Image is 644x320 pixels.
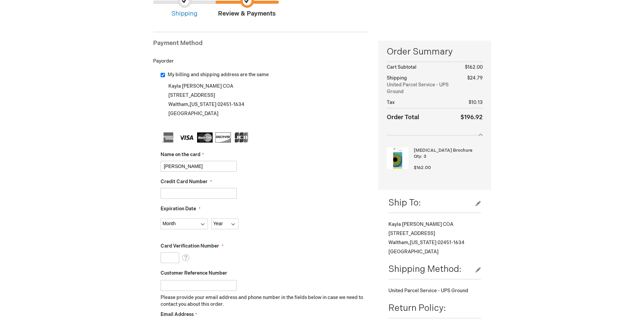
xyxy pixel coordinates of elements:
p: Please provide your email address and phone number in the fields below in case we need to contact... [161,294,368,308]
input: Credit Card Number [161,188,237,199]
span: Ship To: [388,198,421,208]
img: JCB [234,132,249,143]
img: Dry Eye Brochure [387,147,408,169]
span: Card Verification Number [161,243,219,249]
span: Shipping [387,75,407,81]
span: $10.13 [469,100,483,105]
span: United Parcel Service - UPS Ground [387,82,460,95]
span: Qty [414,154,421,159]
span: [US_STATE] [190,102,216,107]
span: Shipping Method: [388,264,461,275]
span: $162.00 [465,64,483,70]
div: Payment Method [153,39,368,51]
span: Order Summary [387,46,482,62]
img: Visa [179,132,194,143]
th: Cart Subtotal [387,62,460,73]
span: United Parcel Service - UPS Ground [388,288,468,294]
span: My billing and shipping address are the same [168,72,269,78]
span: 3 [424,154,426,159]
th: Tax [387,97,460,108]
img: MasterCard [197,132,213,143]
strong: [MEDICAL_DATA] Brochure [414,147,481,154]
span: $24.79 [467,75,483,81]
div: Kayla [PERSON_NAME] COA [STREET_ADDRESS] Waltham , 02451-1634 [GEOGRAPHIC_DATA] [161,82,368,127]
span: Customer Reference Number [161,270,227,276]
span: Expiration Date [161,206,196,212]
span: Payorder [153,58,174,64]
strong: Order Total [387,112,419,122]
span: [US_STATE] [410,240,436,246]
span: Return Policy: [388,303,446,314]
input: Card Verification Number [161,252,179,263]
img: American Express [161,132,176,143]
div: Kayla [PERSON_NAME] COA [STREET_ADDRESS] Waltham , 02451-1634 [GEOGRAPHIC_DATA] [388,220,481,256]
span: Name on the card [161,152,200,157]
span: Email Address [161,312,194,317]
span: $162.00 [414,165,431,170]
span: Credit Card Number [161,179,208,185]
span: $196.92 [460,114,483,121]
img: Discover [215,132,231,143]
